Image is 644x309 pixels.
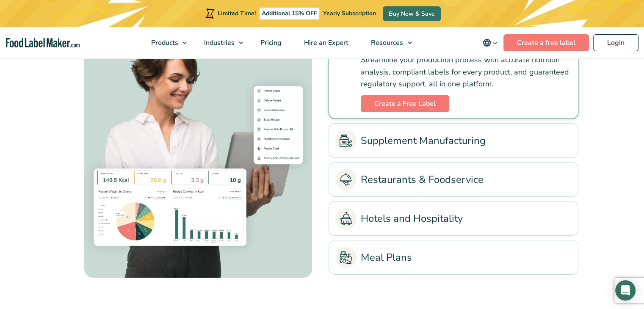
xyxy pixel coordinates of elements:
a: Hire an Expert [293,27,358,58]
span: Hire an Expert [301,38,349,47]
a: Create a free label [503,34,589,51]
a: Products [140,27,191,58]
span: Pricing [258,38,282,47]
li: Supplement Manufacturing [329,123,578,158]
p: Streamline your production process with accurate nutrition analysis, compliant labels for every p... [361,54,572,90]
a: Restaurants & Foodservice [335,169,572,190]
span: Products [149,38,179,47]
a: Pricing [249,27,291,58]
div: Open Intercom Messenger [615,280,636,301]
div: Food Manufacturing [66,24,316,278]
li: Meal Plans [329,240,578,275]
li: Hotels and Hospitality [329,201,578,236]
a: Supplement Manufacturing [335,130,572,151]
a: Meal Plans [335,247,572,268]
span: Industries [202,38,235,47]
a: Create a Free Label [361,95,449,112]
li: Restaurants & Foodservice [329,162,578,197]
span: Limited Time! [218,9,256,17]
span: Resources [368,38,404,47]
a: Industries [193,27,247,58]
li: Food Manufacturing [329,24,578,119]
a: Buy Now & Save [383,6,441,21]
span: Additional 15% OFF [260,8,319,19]
a: Hotels and Hospitality [335,208,572,229]
a: Resources [360,27,416,58]
a: Login [593,34,638,51]
span: Yearly Subscription [323,9,376,17]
